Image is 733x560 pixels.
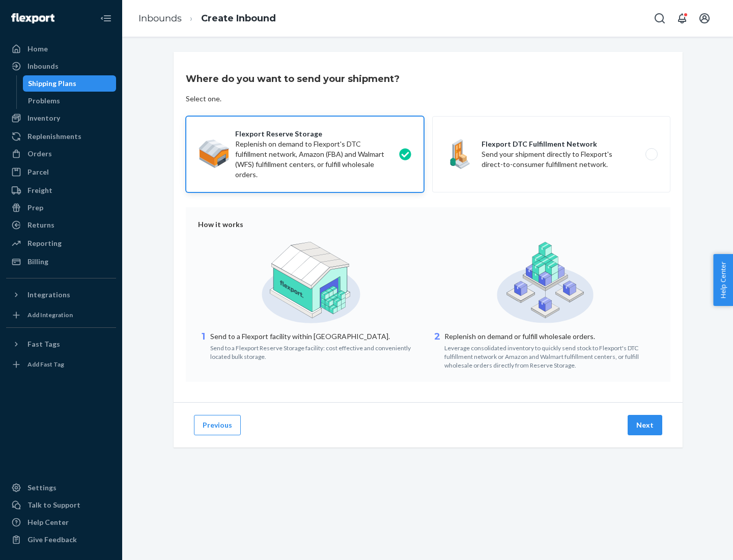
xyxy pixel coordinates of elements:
img: Flexport logo [11,13,54,23]
a: Inbounds [6,58,116,74]
div: Parcel [27,167,49,177]
a: Freight [6,182,116,199]
a: Help Center [6,514,116,530]
button: Close Navigation [96,8,116,29]
div: Home [27,44,48,54]
div: Integrations [27,290,70,300]
a: Replenishments [6,128,116,145]
div: Give Feedback [27,535,77,545]
a: Prep [6,200,116,216]
div: Billing [27,257,48,267]
a: Parcel [6,164,116,180]
button: Open notifications [672,8,692,29]
button: Previous [194,415,241,435]
a: Orders [6,146,116,162]
button: Next [628,415,662,435]
div: Select one. [186,94,221,104]
button: Open account menu [694,8,715,29]
h3: Where do you want to send your shipment? [186,72,400,86]
div: Freight [27,185,52,195]
div: Help Center [27,517,69,527]
div: Add Fast Tag [27,360,64,369]
div: Add Integration [27,311,73,319]
p: Replenish on demand or fulfill wholesale orders. [444,331,658,342]
div: Inbounds [27,61,59,71]
a: Create Inbound [201,13,276,24]
a: Add Fast Tag [6,356,116,373]
button: Fast Tags [6,336,116,352]
a: Inbounds [138,13,182,24]
a: Problems [23,93,117,109]
div: Settings [27,483,57,493]
a: Talk to Support [6,497,116,513]
a: Add Integration [6,307,116,323]
div: Prep [27,203,43,213]
div: Returns [27,220,54,230]
div: Leverage consolidated inventory to quickly send stock to Flexport's DTC fulfillment network or Am... [444,342,658,370]
a: Reporting [6,235,116,251]
div: Fast Tags [27,339,60,349]
a: Settings [6,480,116,496]
a: Shipping Plans [23,75,117,92]
button: Open Search Box [650,8,670,29]
a: Home [6,41,116,57]
div: 2 [432,330,442,370]
a: Billing [6,254,116,270]
div: Reporting [27,238,62,248]
button: Help Center [713,254,733,306]
button: Integrations [6,287,116,303]
div: Send to a Flexport Reserve Storage facility: cost effective and conveniently located bulk storage. [210,342,424,361]
a: Inventory [6,110,116,126]
ol: breadcrumbs [130,4,284,34]
div: Shipping Plans [28,78,76,89]
button: Give Feedback [6,531,116,548]
a: Returns [6,217,116,233]
div: Orders [27,149,52,159]
div: How it works [198,219,658,230]
div: Talk to Support [27,500,80,510]
div: Problems [28,96,60,106]
div: Replenishments [27,131,81,142]
p: Send to a Flexport facility within [GEOGRAPHIC_DATA]. [210,331,424,342]
div: Inventory [27,113,60,123]
div: 1 [198,330,208,361]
